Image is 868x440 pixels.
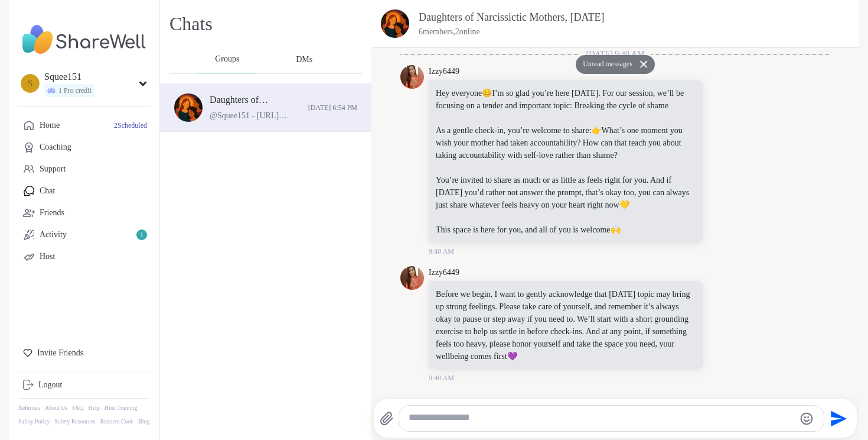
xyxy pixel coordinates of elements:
p: 6 members, 2 online [419,25,480,38]
iframe: Spotlight [138,143,148,152]
p: This space is here for you, and all of you is welcome [436,224,696,236]
a: Referrals [18,403,40,412]
span: 2 Scheduled [114,120,147,131]
button: Emoji picker [800,412,814,426]
a: Host Training [105,403,137,412]
a: Activity1 [18,224,150,245]
div: Logout [38,378,62,391]
button: Send [824,405,851,432]
span: [DATE] 6:54 PM [308,102,357,113]
span: 9:40 AM [429,373,454,383]
div: Host [40,250,55,263]
span: 🙌 [611,225,621,234]
a: Logout [18,374,150,396]
a: Safety Resources [55,417,96,426]
div: Support [40,163,66,175]
a: Redeem Code [100,417,133,426]
span: 💛 [619,200,629,209]
a: Coaching [18,136,150,158]
h1: Chats [169,9,213,38]
a: Home2Scheduled [18,114,150,136]
a: About Us [45,403,68,412]
div: Squee151 [44,70,94,84]
img: https://sharewell-space-live.sfo3.digitaloceanspaces.com/user-generated/beac06d6-ae44-42f7-93ae-b... [400,266,424,290]
span: 👉 [592,126,602,135]
a: Daughters of Narcissictic Mothers, [DATE] [419,11,604,23]
a: Izzy6449 [429,266,459,279]
div: Invite Friends [18,342,150,364]
button: Unread messages [576,55,636,74]
div: Home [40,119,60,131]
a: Friends [18,202,150,224]
a: Izzy6449 [429,65,459,77]
div: Coaching [40,141,71,153]
span: Groups [215,53,239,65]
div: Activity [40,228,67,241]
div: Daughters of Narcissictic Mothers, [DATE] [210,93,301,107]
span: 1 [140,229,143,240]
img: Daughters of Narcissictic Mothers, Oct 06 [381,9,409,38]
span: DMs [296,53,312,66]
span: 💜 [507,352,517,361]
span: S [27,76,32,91]
span: 9:40 AM [429,246,454,257]
img: Daughters of Narcissictic Mothers, Oct 06 [174,93,203,122]
a: Host [18,245,150,267]
p: Hey everyone I’m so glad you’re here [DATE]. For our session, we’ll be focusing on a tender and i... [436,87,696,112]
div: @Squee151 - [URL][DOMAIN_NAME] [210,109,301,122]
span: [DATE] 9:40 AM [579,48,652,60]
span: 1 Pro credit [58,85,92,96]
img: ShareWell Nav Logo [18,19,150,60]
a: Help [89,403,100,412]
div: Friends [40,206,64,219]
a: Blog [138,417,149,426]
p: As a gentle check-in, you’re welcome to share: What’s one moment you wish your mother had taken a... [436,124,696,161]
p: Before we begin, I want to gently acknowledge that [DATE] topic may bring up strong feelings. Ple... [436,288,696,363]
a: Support [18,158,150,180]
a: FAQ [72,403,83,412]
span: 😊 [482,89,492,98]
a: Safety Policy [18,417,50,426]
iframe: Spotlight [322,54,332,63]
textarea: Type your message [409,412,794,426]
p: You’re invited to share as much or as little as feels right for you. And if [DATE] you’d rather n... [436,174,696,211]
img: https://sharewell-space-live.sfo3.digitaloceanspaces.com/user-generated/beac06d6-ae44-42f7-93ae-b... [400,65,424,89]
